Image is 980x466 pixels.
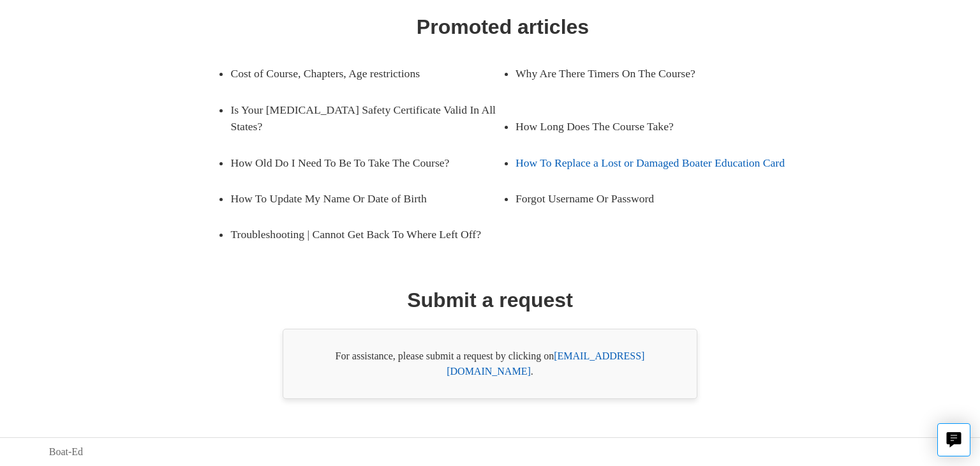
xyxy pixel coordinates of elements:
a: How To Replace a Lost or Damaged Boater Education Card [516,145,788,181]
h1: Submit a request [407,285,573,315]
a: How Old Do I Need To Be To Take The Course? [230,145,484,181]
a: Forgot Username Or Password [516,181,769,216]
a: Boat-Ed [49,444,83,460]
a: Troubleshooting | Cannot Get Back To Where Left Off? [230,216,503,252]
a: How To Update My Name Or Date of Birth [230,181,484,216]
h1: Promoted articles [417,11,589,42]
button: Live chat [937,423,970,456]
a: Why Are There Timers On The Course? [516,56,769,91]
a: Cost of Course, Chapters, Age restrictions [230,56,484,91]
a: Is Your [MEDICAL_DATA] Safety Certificate Valid In All States? [230,92,503,145]
a: How Long Does The Course Take? [516,109,769,144]
div: For assistance, please submit a request by clicking on . [283,329,697,399]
